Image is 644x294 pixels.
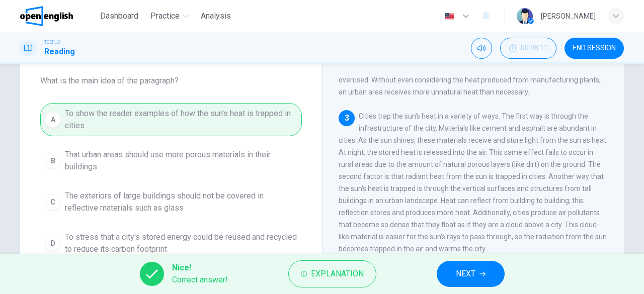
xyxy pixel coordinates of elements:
span: Analysis [201,10,231,22]
span: TOEFL® [44,39,60,46]
button: Dashboard [96,7,142,25]
span: Dashboard [100,10,138,22]
div: 3 [339,110,355,126]
div: Mute [471,38,492,59]
button: Analysis [197,7,235,25]
span: Nice! [172,262,228,274]
h1: Reading [44,46,75,58]
a: OpenEnglish logo [20,6,96,26]
button: Explanation [288,260,376,287]
span: Cities trap the sun's heat in a variety of ways. The first way is through the infrastructure of t... [339,112,608,253]
button: 00:08:11 [500,38,556,59]
img: OpenEnglish logo [20,6,73,26]
button: NEXT [437,261,505,287]
div: [PERSON_NAME] [541,10,596,22]
span: Practice [150,10,180,22]
button: END SESSION [565,38,624,59]
span: END SESSION [573,44,616,52]
div: Hide [500,38,556,59]
span: NEXT [456,267,475,281]
span: What is the main idea of the paragraph? [40,75,302,87]
span: Correct answer! [172,274,228,286]
span: 00:08:11 [521,44,548,52]
button: Practice [146,7,193,25]
span: Explanation [311,267,364,281]
img: Profile picture [517,8,533,24]
img: en [443,13,456,20]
